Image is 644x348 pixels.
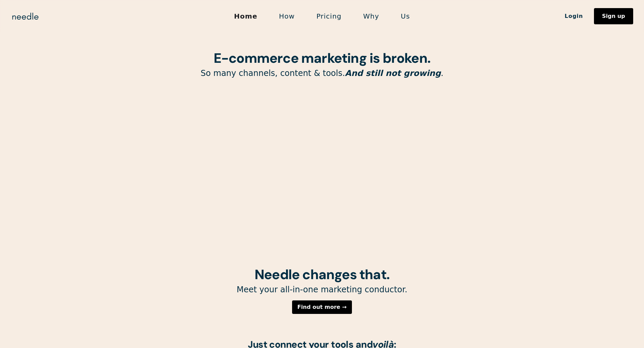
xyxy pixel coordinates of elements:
[223,9,268,23] a: Home
[390,9,421,23] a: Us
[594,8,633,24] a: Sign up
[292,300,352,314] a: Find out more →
[306,9,352,23] a: Pricing
[297,304,347,310] div: Find out more →
[268,9,306,23] a: How
[150,285,495,295] p: Meet your all-in-one marketing conductor.
[352,9,390,23] a: Why
[602,14,625,19] div: Sign up
[554,10,594,22] a: Login
[345,69,441,78] em: And still not growing
[255,266,389,283] strong: Needle changes that.
[150,68,495,79] p: So many channels, content & tools. .
[214,49,430,67] strong: E-commerce marketing is broken.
